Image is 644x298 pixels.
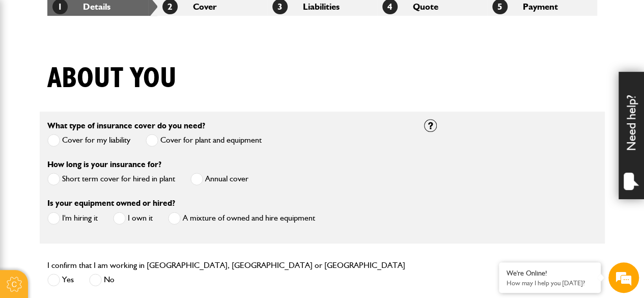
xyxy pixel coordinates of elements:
[168,212,315,225] label: A mixture of owned and hire equipment
[507,269,593,278] div: We're Online!
[47,199,175,207] label: Is your equipment owned or hired?
[190,173,248,185] label: Annual cover
[113,212,153,225] label: I own it
[47,173,175,185] label: Short term cover for hired in plant
[619,72,644,199] div: Need help?
[47,160,161,169] label: How long is your insurance for?
[47,261,405,269] label: I confirm that I am working in [GEOGRAPHIC_DATA], [GEOGRAPHIC_DATA] or [GEOGRAPHIC_DATA]
[89,274,115,286] label: No
[507,279,593,287] p: How may I help you today?
[47,122,205,130] label: What type of insurance cover do you need?
[146,134,262,147] label: Cover for plant and equipment
[47,212,98,225] label: I'm hiring it
[47,134,130,147] label: Cover for my liability
[47,62,177,96] h1: About you
[47,274,74,286] label: Yes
